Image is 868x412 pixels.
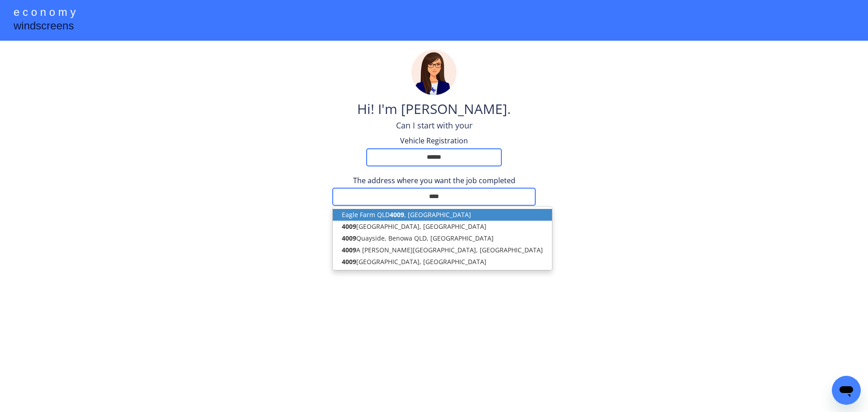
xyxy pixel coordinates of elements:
div: The address where you want the job completed [332,175,536,185]
strong: 4009 [342,222,356,231]
strong: 4009 [390,210,404,219]
div: e c o n o m y [14,5,75,22]
p: Quayside, Benowa QLD, [GEOGRAPHIC_DATA] [333,232,552,244]
p: [GEOGRAPHIC_DATA], [GEOGRAPHIC_DATA] [333,221,552,232]
p: A [PERSON_NAME][GEOGRAPHIC_DATA], [GEOGRAPHIC_DATA] [333,244,552,256]
div: Hi! I'm [PERSON_NAME]. [357,99,511,120]
div: Vehicle Registration [389,136,479,146]
img: madeline.png [411,50,457,95]
p: Eagle Farm QLD , [GEOGRAPHIC_DATA] [333,209,552,221]
strong: 4009 [342,246,356,254]
strong: 4009 [342,257,356,266]
div: Can I start with your [396,120,472,131]
p: [GEOGRAPHIC_DATA], [GEOGRAPHIC_DATA] [333,256,552,268]
iframe: Button to launch messaging window [832,376,861,405]
strong: 4009 [342,234,356,242]
div: windscreens [14,18,74,36]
